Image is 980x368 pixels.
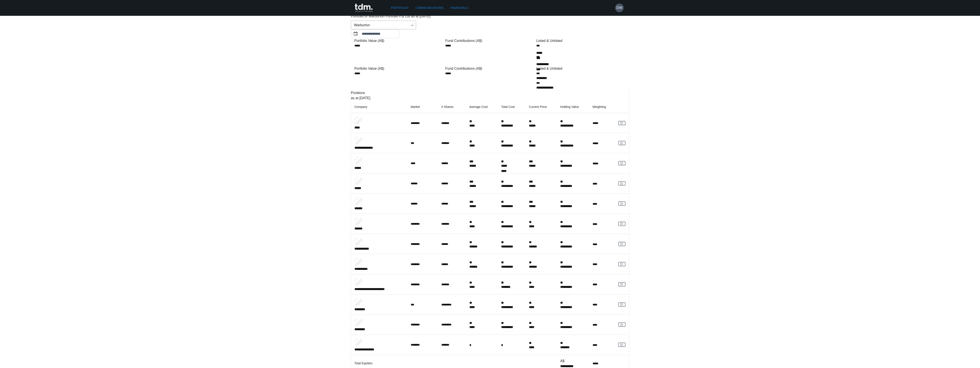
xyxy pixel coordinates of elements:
[621,303,623,306] g: rgba(16, 24, 40, 0.6
[621,263,623,265] g: rgba(16, 24, 40, 0.6
[354,38,444,43] div: Portfolio Value (A$)
[560,358,586,364] p: A$
[445,66,535,71] div: Fund Contributions (A$)
[351,96,629,101] p: as at [DATE]
[445,38,535,43] div: Fund Contributions (A$)
[621,283,623,285] g: rgba(16, 24, 40, 0.6
[618,121,626,125] a: View Client Communications
[617,5,623,10] h6: DW
[618,343,626,347] a: View Client Communications
[351,14,629,19] p: Portfolio of Warburton Portfolio Pty Ltd as at [DATE]
[351,101,407,113] th: Company
[618,282,626,287] a: View Client Communications
[351,30,360,38] button: Choose date, selected date is Sep 30, 2025
[618,222,626,226] a: View Client Communications
[618,201,626,206] a: View Client Communications
[618,141,626,145] a: View Client Communications
[621,182,623,185] g: rgba(16, 24, 40, 0.6
[354,66,444,71] div: Portfolio Value (A$)
[621,162,623,165] g: rgba(16, 24, 40, 0.6
[621,323,623,326] g: rgba(16, 24, 40, 0.6
[618,262,626,266] a: View Client Communications
[589,101,615,113] th: Weighting
[615,3,624,12] button: DW
[438,101,466,113] th: # Shares
[351,90,629,96] p: Positions
[621,122,623,124] g: rgba(16, 24, 40, 0.6
[618,322,626,327] a: View Client Communications
[618,242,626,246] a: View Client Communications
[466,101,498,113] th: Average Cost
[621,142,623,144] g: rgba(16, 24, 40, 0.6
[621,243,623,245] g: rgba(16, 24, 40, 0.6
[618,161,626,165] a: View Client Communications
[351,21,416,29] div: Warburton
[536,66,626,71] div: Listed & Unlisted
[621,223,623,225] g: rgba(16, 24, 40, 0.6
[498,101,526,113] th: Total Cost
[618,181,626,186] a: View Client Communications
[414,4,445,12] a: Communications
[621,202,623,205] g: rgba(16, 24, 40, 0.6
[449,4,470,12] a: Financials
[389,4,410,12] a: Portfolio
[536,38,626,43] div: Listed & Unlisted
[407,101,438,113] th: Market
[557,101,589,113] th: Holding Value
[621,344,623,346] g: rgba(16, 24, 40, 0.6
[526,101,557,113] th: Current Price
[618,302,626,307] a: View Client Communications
